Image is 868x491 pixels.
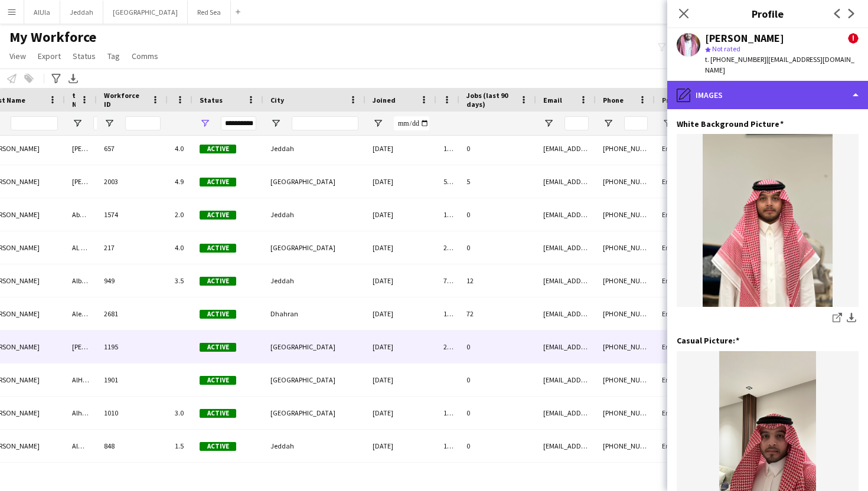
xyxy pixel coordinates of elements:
span: Active [200,178,236,186]
div: Abuzaid [65,198,97,231]
span: Active [200,409,236,418]
div: [EMAIL_ADDRESS][DOMAIN_NAME] [536,165,596,198]
div: [GEOGRAPHIC_DATA] [263,231,366,264]
div: [GEOGRAPHIC_DATA] [263,330,366,363]
div: [GEOGRAPHIC_DATA] [263,397,366,429]
div: 2.0 [168,198,192,231]
span: Status [73,51,96,61]
div: [EMAIL_ADDRESS][DOMAIN_NAME] [536,264,596,297]
button: Open Filter Menu [373,118,383,129]
span: Comms [132,51,158,61]
div: [EMAIL_ADDRESS][DOMAIN_NAME] [536,231,596,264]
div: Jeddah [263,430,366,462]
a: Export [33,48,66,64]
span: | [EMAIL_ADDRESS][DOMAIN_NAME] [705,55,854,74]
div: Employed Crew [655,297,730,330]
h3: Profile [667,6,868,21]
span: Active [200,376,236,385]
div: Almiman [65,430,97,462]
a: Status [68,48,100,64]
div: [PHONE_NUMBER] [596,231,655,264]
div: 2681 [97,297,168,330]
div: 12 [459,264,536,297]
div: [PERSON_NAME] [65,132,97,165]
div: [GEOGRAPHIC_DATA] [263,165,366,198]
app-action-btn: Advanced filters [49,71,63,86]
input: First Name Filter Input [11,116,58,130]
span: Active [200,343,236,352]
div: 4.0 [168,132,192,165]
input: Last Name Filter Input [93,116,99,130]
div: 1 day [436,297,459,330]
div: [PERSON_NAME] [65,330,97,363]
span: Workforce ID [104,91,146,109]
span: ! [848,33,859,44]
div: 79 days [436,264,459,297]
span: Active [200,211,236,220]
div: 0 [459,231,536,264]
div: 1.5 [168,430,192,462]
span: Profile [662,96,686,104]
button: [GEOGRAPHIC_DATA] [103,1,188,24]
span: Active [200,442,236,451]
div: [EMAIL_ADDRESS][DOMAIN_NAME] [536,132,596,165]
span: Not rated [712,44,740,53]
div: 217 [97,231,168,264]
span: City [270,96,284,104]
a: Comms [127,48,163,64]
span: Jobs (last 90 days) [466,91,515,109]
span: My Workforce [9,28,96,46]
div: 0 [459,397,536,429]
div: Employed Crew [655,397,730,429]
button: Open Filter Menu [72,118,83,129]
div: Employed Crew [655,132,730,165]
span: Phone [603,96,624,104]
div: Jeddah [263,264,366,297]
div: 1195 [97,330,168,363]
a: View [5,48,31,64]
span: t. [PHONE_NUMBER] [705,55,766,64]
div: 0 [459,364,536,396]
div: [DATE] [366,198,436,231]
div: AlHarbi [65,364,97,396]
div: 0 [459,430,536,462]
div: [PHONE_NUMBER] [596,364,655,396]
div: Employed Crew [655,165,730,198]
div: [PHONE_NUMBER] [596,165,655,198]
div: 1010 [97,397,168,429]
button: Red Sea [188,1,231,24]
div: 258 days [436,231,459,264]
div: 949 [97,264,168,297]
div: [DATE] [366,397,436,429]
div: [PHONE_NUMBER] [596,132,655,165]
div: Jeddah [263,198,366,231]
div: [EMAIL_ADDRESS][DOMAIN_NAME] [536,397,596,429]
div: 5 days [436,165,459,198]
div: Employed Crew [655,430,730,462]
div: Images [667,81,868,109]
span: Joined [373,96,396,104]
span: Active [200,145,236,153]
h3: Casual Picture: [677,335,739,346]
div: [PHONE_NUMBER] [596,330,655,363]
div: Dhahran [263,297,366,330]
div: 120 days [436,397,459,429]
input: Phone Filter Input [624,116,648,130]
div: 3.5 [168,264,192,297]
a: Tag [103,48,125,64]
div: 1901 [97,364,168,396]
div: 4.0 [168,231,192,264]
div: [DATE] [366,430,436,462]
div: Alharthi [65,397,97,429]
button: Open Filter Menu [200,118,210,129]
div: [PHONE_NUMBER] [596,198,655,231]
div: 114 days [436,132,459,165]
div: [DATE] [366,330,436,363]
div: Employed Crew [655,364,730,396]
button: Open Filter Menu [662,118,673,129]
h3: White Background Picture [677,119,784,129]
input: Email Filter Input [564,116,589,130]
div: [EMAIL_ADDRESS][DOMAIN_NAME] [536,198,596,231]
div: AL Abdullah [65,231,97,264]
div: Jeddah [263,132,366,165]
